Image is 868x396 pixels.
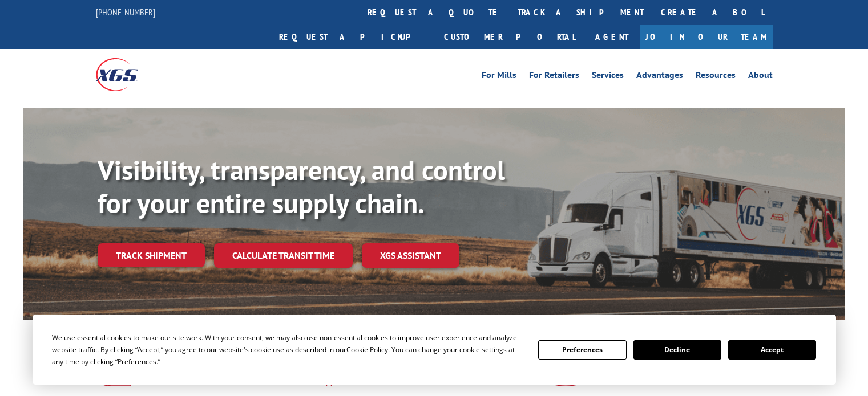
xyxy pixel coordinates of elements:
a: Resources [696,71,736,83]
a: Calculate transit time [214,243,353,268]
button: Accept [728,340,816,360]
span: Preferences [118,357,156,366]
a: XGS ASSISTANT [362,243,459,268]
div: We use essential cookies to make our site work. With your consent, we may also use non-essential ... [52,332,524,368]
a: Join Our Team [640,25,773,49]
a: Customer Portal [435,25,584,49]
a: Track shipment [98,243,205,267]
a: For Retailers [529,71,579,83]
button: Preferences [538,340,626,360]
a: Request a pickup [271,25,435,49]
a: Services [592,71,624,83]
a: [PHONE_NUMBER] [96,6,155,18]
a: Advantages [636,71,683,83]
a: Agent [584,25,640,49]
span: Cookie Policy [346,345,388,354]
a: About [748,71,773,83]
a: For Mills [482,71,516,83]
button: Decline [633,340,721,360]
b: Visibility, transparency, and control for your entire supply chain. [98,152,505,221]
div: Cookie Consent Prompt [33,315,836,385]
